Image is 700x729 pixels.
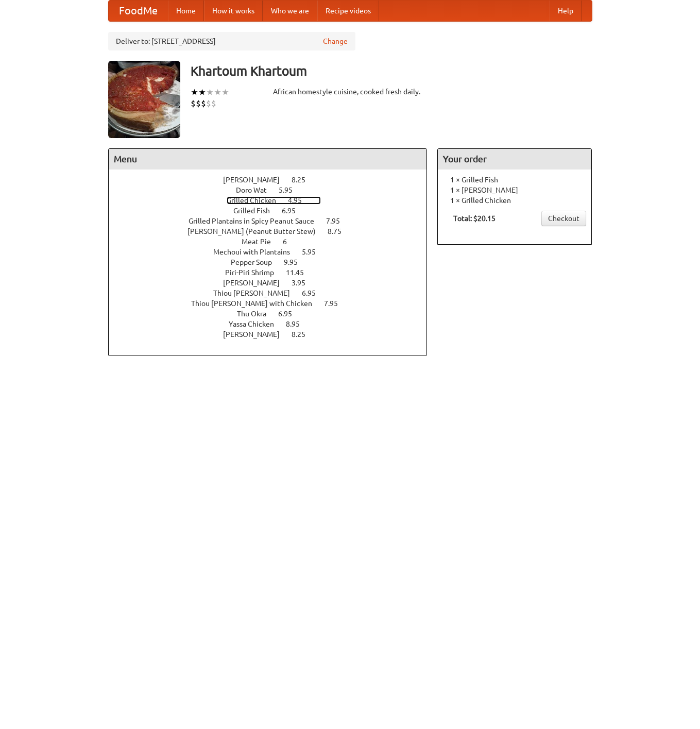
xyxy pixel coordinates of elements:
[223,176,325,184] a: [PERSON_NAME] 8.25
[438,149,591,169] h4: Your order
[286,320,310,328] span: 8.95
[286,268,314,277] span: 11.45
[223,176,290,184] span: [PERSON_NAME]
[229,320,319,328] a: Yassa Chicken 8.95
[191,299,322,308] span: Thiou [PERSON_NAME] with Chicken
[189,217,325,225] span: Grilled Plantains in Spicy Peanut Sauce
[225,268,284,277] span: Piri-Piri Shrimp
[236,186,312,194] a: Doro Wat 5.95
[213,289,335,297] a: Thiou [PERSON_NAME] 6.95
[231,258,317,266] a: Pepper Soup 9.95
[225,268,323,277] a: Piri-Piri Shrimp 11.45
[278,310,302,318] span: 6.95
[109,1,168,21] a: FoodMe
[223,279,325,287] a: [PERSON_NAME] 3.95
[191,98,196,109] li: $
[237,310,311,318] a: Thu Okra 6.95
[550,1,582,21] a: Help
[187,227,361,235] a: [PERSON_NAME] (Peanut Butter Stew) 8.75
[288,196,312,205] span: 4.95
[273,87,428,97] div: African homestyle cuisine, cooked fresh daily.
[317,1,379,21] a: Recipe videos
[236,186,277,194] span: Doro Wat
[229,320,284,328] span: Yassa Chicken
[191,87,198,98] li: ★
[227,196,321,205] a: Grilled Chicken 4.95
[284,258,308,266] span: 9.95
[223,330,290,338] span: [PERSON_NAME]
[292,330,316,338] span: 8.25
[283,238,297,246] span: 6
[191,61,592,81] h3: Khartoum Khartoum
[227,196,286,205] span: Grilled Chicken
[198,87,206,98] li: ★
[541,211,586,226] a: Checkout
[324,299,348,308] span: 7.95
[233,207,280,215] span: Grilled Fish
[242,238,281,246] span: Meat Pie
[263,1,317,21] a: Who we are
[242,238,306,246] a: Meat Pie 6
[201,98,206,109] li: $
[204,1,263,21] a: How it works
[221,87,229,98] li: ★
[453,214,496,223] b: Total: $20.15
[326,217,350,225] span: 7.95
[443,185,586,195] li: 1 × [PERSON_NAME]
[231,258,282,266] span: Pepper Soup
[302,289,326,297] span: 6.95
[443,175,586,185] li: 1 × Grilled Fish
[206,98,211,109] li: $
[206,87,214,98] li: ★
[279,186,303,194] span: 5.95
[302,248,326,256] span: 5.95
[109,149,427,169] h4: Menu
[168,1,204,21] a: Home
[233,207,315,215] a: Grilled Fish 6.95
[108,32,355,50] div: Deliver to: [STREET_ADDRESS]
[237,310,277,318] span: Thu Okra
[223,330,325,338] a: [PERSON_NAME] 8.25
[196,98,201,109] li: $
[213,289,300,297] span: Thiou [PERSON_NAME]
[443,195,586,206] li: 1 × Grilled Chicken
[323,36,348,46] a: Change
[191,299,357,308] a: Thiou [PERSON_NAME] with Chicken 7.95
[292,279,316,287] span: 3.95
[214,87,221,98] li: ★
[213,248,335,256] a: Mechoui with Plantains 5.95
[328,227,352,235] span: 8.75
[213,248,300,256] span: Mechoui with Plantains
[211,98,216,109] li: $
[223,279,290,287] span: [PERSON_NAME]
[187,227,326,235] span: [PERSON_NAME] (Peanut Butter Stew)
[282,207,306,215] span: 6.95
[108,61,180,138] img: angular.jpg
[189,217,359,225] a: Grilled Plantains in Spicy Peanut Sauce 7.95
[292,176,316,184] span: 8.25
